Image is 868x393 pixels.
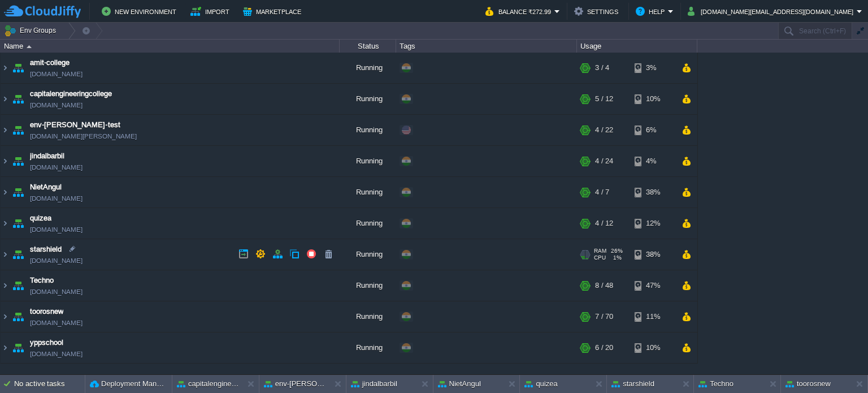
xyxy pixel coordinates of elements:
[785,378,831,390] button: toorosnew
[635,208,671,239] div: 12%
[30,131,137,142] a: [DOMAIN_NAME][PERSON_NAME]
[340,332,396,363] div: Running
[30,317,83,329] a: [DOMAIN_NAME]
[821,348,857,382] iframe: chat widget
[594,254,606,261] span: CPU
[595,115,613,145] div: 4 / 22
[30,162,83,173] a: [DOMAIN_NAME]
[4,23,60,38] button: Env Groups
[30,224,83,235] a: [DOMAIN_NAME]
[1,53,10,83] img: AMDAwAAAACH5BAEAAAAALAAAAAABAAEAAAICRAEAOw==
[611,248,623,254] span: 26%
[635,115,671,145] div: 6%
[524,378,557,390] button: quizea
[595,84,613,114] div: 5 / 12
[10,332,26,363] img: AMDAwAAAACH5BAEAAAAALAAAAAABAAEAAAICRAEAOw==
[595,332,613,363] div: 6 / 20
[30,182,62,193] span: NietAngul
[688,5,857,18] button: [DOMAIN_NAME][EMAIL_ADDRESS][DOMAIN_NAME]
[30,119,120,131] a: env-[PERSON_NAME]-test
[10,270,26,301] img: AMDAwAAAACH5BAEAAAAALAAAAAABAAEAAAICRAEAOw==
[595,146,613,176] div: 4 / 24
[611,378,654,390] button: starshield
[1,177,10,208] img: AMDAwAAAACH5BAEAAAAALAAAAAABAAEAAAICRAEAOw==
[340,270,396,301] div: Running
[340,208,396,239] div: Running
[595,177,609,208] div: 4 / 7
[1,84,10,114] img: AMDAwAAAACH5BAEAAAAALAAAAAABAAEAAAICRAEAOw==
[595,301,613,332] div: 7 / 70
[264,378,326,390] button: env-[PERSON_NAME]-test
[340,177,396,208] div: Running
[635,239,671,270] div: 38%
[1,239,10,270] img: AMDAwAAAACH5BAEAAAAALAAAAAABAAEAAAICRAEAOw==
[595,270,613,301] div: 8 / 48
[4,5,81,19] img: CloudJiffy
[30,244,62,255] a: starshield
[635,270,671,301] div: 47%
[10,146,26,176] img: AMDAwAAAACH5BAEAAAAALAAAAAABAAEAAAICRAEAOw==
[30,213,51,224] a: quizea
[102,5,180,18] button: New Environment
[30,150,64,162] a: jindalbarbil
[14,375,85,393] div: No active tasks
[340,239,396,270] div: Running
[485,5,554,18] button: Balance ₹272.99
[610,254,622,261] span: 1%
[30,88,112,100] a: capitalengineeringcollege
[438,378,481,390] button: NietAngul
[351,378,397,390] button: jindalbarbil
[30,255,83,266] a: [DOMAIN_NAME]
[190,5,233,18] button: Import
[30,306,63,317] a: toorosnew
[1,146,10,176] img: AMDAwAAAACH5BAEAAAAALAAAAAABAAEAAAICRAEAOw==
[30,68,83,80] a: [DOMAIN_NAME]
[27,45,32,48] img: AMDAwAAAACH5BAEAAAAALAAAAAABAAEAAAICRAEAOw==
[635,53,671,83] div: 3%
[10,84,26,114] img: AMDAwAAAACH5BAEAAAAALAAAAAABAAEAAAICRAEAOw==
[1,270,10,301] img: AMDAwAAAACH5BAEAAAAALAAAAAABAAEAAAICRAEAOw==
[574,5,622,18] button: Settings
[635,301,671,332] div: 11%
[30,348,83,360] a: [DOMAIN_NAME]
[30,286,83,297] a: [DOMAIN_NAME]
[397,40,576,53] div: Tags
[1,208,10,239] img: AMDAwAAAACH5BAEAAAAALAAAAAABAAEAAAICRAEAOw==
[10,115,26,145] img: AMDAwAAAACH5BAEAAAAALAAAAAABAAEAAAICRAEAOw==
[1,40,339,53] div: Name
[635,146,671,176] div: 4%
[30,57,70,68] a: amit-college
[1,115,10,145] img: AMDAwAAAACH5BAEAAAAALAAAAAABAAEAAAICRAEAOw==
[594,248,606,254] span: RAM
[340,115,396,145] div: Running
[635,332,671,363] div: 10%
[30,100,83,111] a: [DOMAIN_NAME]
[635,84,671,114] div: 10%
[10,53,26,83] img: AMDAwAAAACH5BAEAAAAALAAAAAABAAEAAAICRAEAOw==
[595,53,609,83] div: 3 / 4
[10,208,26,239] img: AMDAwAAAACH5BAEAAAAALAAAAAABAAEAAAICRAEAOw==
[340,53,396,83] div: Running
[30,275,54,286] a: Techno
[340,40,396,53] div: Status
[1,332,10,363] img: AMDAwAAAACH5BAEAAAAALAAAAAABAAEAAAICRAEAOw==
[578,40,697,53] div: Usage
[340,146,396,176] div: Running
[635,177,671,208] div: 38%
[30,337,63,348] a: yppschool
[636,5,668,18] button: Help
[595,208,613,239] div: 4 / 12
[10,177,26,208] img: AMDAwAAAACH5BAEAAAAALAAAAAABAAEAAAICRAEAOw==
[177,378,239,390] button: capitalengineeringcollege
[10,239,26,270] img: AMDAwAAAACH5BAEAAAAALAAAAAABAAEAAAICRAEAOw==
[90,378,167,390] button: Deployment Manager
[340,301,396,332] div: Running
